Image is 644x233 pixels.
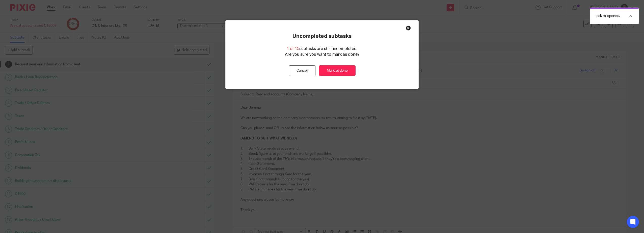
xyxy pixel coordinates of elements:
span: 1 of 15 [287,47,299,51]
p: Uncompleted subtasks [292,33,352,40]
p: Task re-opened. [595,13,620,18]
div: Close this dialog window [406,25,411,31]
button: Cancel [289,65,315,76]
a: Mark as done [319,65,356,76]
p: subtasks are still uncompleted. [287,46,358,52]
p: Are you sure you want to mark as done? [285,52,359,57]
